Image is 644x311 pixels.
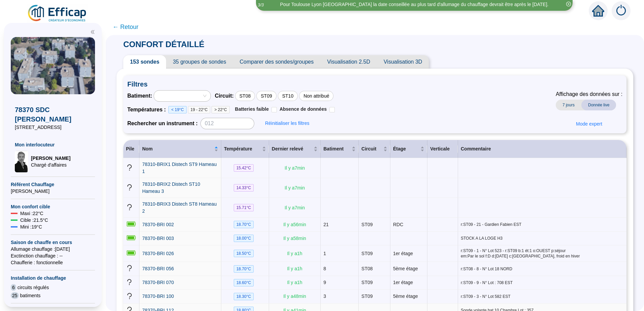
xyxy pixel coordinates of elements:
[126,146,134,151] span: Pile
[142,250,174,257] a: 78370-BRI 026
[234,221,254,228] span: 18.70 °C
[126,292,133,300] span: question
[221,140,269,158] th: Température
[31,162,70,168] span: Chargé d'affaires
[90,30,95,34] span: double-left
[142,161,218,175] a: 78310-BRIX1 Distech ST9 Hameau 1
[556,100,581,110] span: 7 jours
[234,164,254,172] span: 15.42 °C
[581,100,616,110] span: Donnée live
[11,188,95,195] span: [PERSON_NAME]
[427,140,458,158] th: Verticale
[20,292,41,299] span: batiments
[269,140,321,158] th: Dernier relevé
[566,2,571,6] span: close-circle
[126,184,133,191] span: question
[166,55,233,69] span: 35 groupes de sondes
[458,140,626,158] th: Commentaire
[117,40,211,49] span: CONFORT DÉTAILLÉ
[139,140,221,158] th: Nom
[272,145,312,152] span: Dernier relevé
[323,266,326,271] span: 8
[361,266,373,271] span: ST08
[323,251,326,256] span: 1
[359,140,390,158] th: Circuit
[126,279,133,286] span: question
[127,79,622,89] span: Filtres
[20,217,48,223] span: Cible : 21.5 °C
[556,90,622,98] span: Affichage des données sur :
[11,259,95,266] span: Chaufferie : fonctionnelle
[265,120,309,127] span: Réinitialiser les filtres
[127,106,168,114] span: Températures :
[11,284,16,291] span: 6
[390,140,427,158] th: Étage
[15,124,91,131] span: [STREET_ADDRESS]
[235,106,269,112] span: Batteries faible
[461,294,624,299] span: r:ST09 - 3 - N° Lot 582 EST
[234,279,254,286] span: 18.60 °C
[258,2,264,7] i: 3 / 3
[283,222,306,227] span: Il y a 56 min
[142,251,174,256] span: 78370-BRI 026
[461,222,624,227] span: r:ST09 - 21 - Gardien Fabien EST
[361,293,373,299] span: ST09
[234,293,254,300] span: 18.30 °C
[15,105,91,124] span: 78370 SDC [PERSON_NAME]
[393,145,419,152] span: Étage
[234,204,254,211] span: 15.71 °C
[393,266,418,271] span: 5ème étage
[234,250,254,257] span: 18.50 °C
[18,284,49,291] span: circuits régulés
[234,235,254,242] span: 18.00 °C
[142,235,174,242] a: 78370-BRI 003
[11,292,19,299] span: 25
[142,201,217,214] span: 78310-BRIX3 Distech ST8 Hameau 2
[323,145,350,152] span: Batiment
[15,151,28,172] img: Chargé d'affaires
[11,239,95,246] span: Saison de chauffe en cours
[285,185,305,191] span: Il y a 7 min
[361,222,373,227] span: ST09
[393,293,418,299] span: 5ème étage
[20,223,42,230] span: Mini : 19 °C
[280,1,549,8] div: Pour Toulouse Lyon [GEOGRAPHIC_DATA] la date conseillée au plus tard d'allumage du chauffage devr...
[361,280,373,285] span: ST09
[200,118,254,129] input: 012
[142,201,218,215] a: 78310-BRIX3 Distech ST8 Hameau 2
[323,222,329,227] span: 21
[283,236,306,241] span: Il y a 58 min
[224,145,261,152] span: Température
[393,251,413,256] span: 1er étage
[142,236,174,241] span: 78370-BRI 003
[188,106,211,113] span: 19 - 22°C
[127,92,152,100] span: Batiment :
[592,5,604,17] span: home
[31,155,70,162] span: [PERSON_NAME]
[126,164,133,171] span: question
[461,248,624,259] span: r:ST09 - 1 - N° Lot 523 - r:ST09 b:1 ét:1 o:OUEST p:séjour em:Par le sol f:D d:[DATE] c:[GEOGRAPH...
[323,280,326,285] span: 9
[285,165,305,171] span: Il y a 7 min
[11,275,95,281] span: Installation de chauffage
[142,266,174,271] span: 78370-BRI 056
[361,145,382,152] span: Circuit
[278,91,298,101] div: ST10
[461,280,624,285] span: r:ST09 - 9 - N° Lot : 708 EST
[142,221,174,228] a: 78370-BRI 002
[393,222,403,227] span: RDC
[321,140,359,158] th: Batiment
[126,204,133,211] span: question
[20,210,43,217] span: Maxi : 22 °C
[142,293,174,300] a: 78370-BRI 100
[571,118,608,129] button: Mode expert
[123,55,166,69] span: 153 sondes
[287,266,302,271] span: Il y a 1 h
[299,91,333,101] div: Non attribué
[212,106,229,113] span: > 22°C
[233,55,321,69] span: Comparer des sondes/groupes
[320,55,377,69] span: Visualisation 2.5D
[142,181,218,195] a: 78310-BRIX2 Distech ST10 Hameau 3
[323,293,326,299] span: 3
[142,222,174,227] span: 78370-BRI 002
